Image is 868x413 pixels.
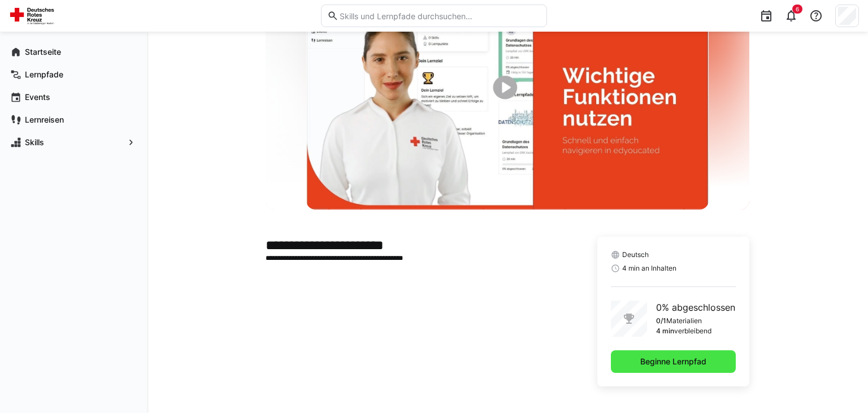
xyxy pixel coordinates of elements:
p: 0/1 [656,316,666,325]
span: 6 [796,6,799,12]
span: Beginne Lernpfad [639,356,708,367]
p: 0% abgeschlossen [656,301,735,314]
button: Beginne Lernpfad [611,350,736,373]
span: Deutsch [622,250,649,259]
span: 4 min an Inhalten [622,264,676,273]
input: Skills und Lernpfade durchsuchen… [338,11,541,21]
p: Materialien [666,316,702,325]
p: 4 min [656,327,674,336]
p: verbleibend [674,327,711,336]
